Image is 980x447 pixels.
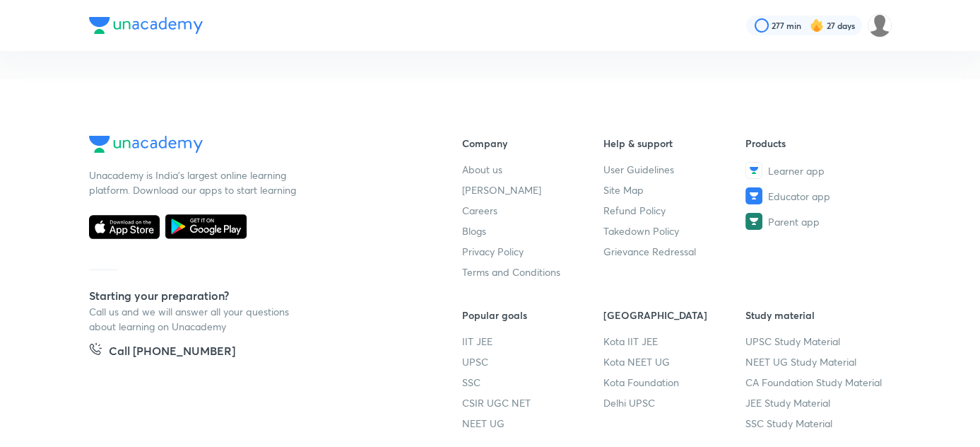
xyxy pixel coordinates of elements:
p: Unacademy is India’s largest online learning platform. Download our apps to start learning [89,168,301,197]
a: Kota Foundation [603,375,745,390]
h6: Study material [745,308,887,323]
img: Parent app [745,213,762,230]
a: UPSC [462,354,604,369]
a: User Guidelines [603,162,745,177]
a: Educator app [745,187,887,204]
img: Learner app [745,162,762,179]
span: Educator app [768,189,830,204]
a: [PERSON_NAME] [462,182,604,197]
a: Privacy Policy [462,244,604,259]
a: JEE Study Material [745,395,887,410]
h6: Products [745,136,887,151]
img: Company Logo [89,17,203,34]
span: Learner app [768,163,825,178]
a: NEET UG Study Material [745,354,887,369]
h6: Popular goals [462,308,604,323]
img: streak [810,18,824,33]
a: Call [PHONE_NUMBER] [89,342,235,362]
a: Refund Policy [603,203,745,218]
a: IIT JEE [462,334,604,349]
a: Grievance Redressal [603,244,745,259]
a: Terms and Conditions [462,265,604,279]
a: Careers [462,203,604,218]
h5: Starting your preparation? [89,287,417,304]
a: Company Logo [89,136,417,156]
a: Takedown Policy [603,223,745,238]
a: About us [462,162,604,177]
span: Parent app [768,214,820,229]
a: Kota NEET UG [603,354,745,369]
a: Kota IIT JEE [603,334,745,349]
img: Company Logo [89,136,203,153]
a: Parent app [745,213,887,230]
a: NEET UG [462,416,604,431]
a: CA Foundation Study Material [745,375,887,390]
a: CSIR UGC NET [462,395,604,410]
a: Delhi UPSC [603,395,745,410]
a: UPSC Study Material [745,334,887,349]
h6: Company [462,136,604,151]
a: Site Map [603,182,745,197]
img: Educator app [745,187,762,204]
p: Call us and we will answer all your questions about learning on Unacademy [89,304,301,334]
span: Careers [462,203,497,218]
a: Blogs [462,223,604,238]
a: SSC [462,375,604,390]
h6: Help & support [603,136,745,151]
a: Learner app [745,162,887,179]
a: SSC Study Material [745,416,887,431]
h6: [GEOGRAPHIC_DATA] [603,308,745,323]
img: Palak Tiwari [868,13,892,37]
h5: Call [PHONE_NUMBER] [109,342,235,362]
